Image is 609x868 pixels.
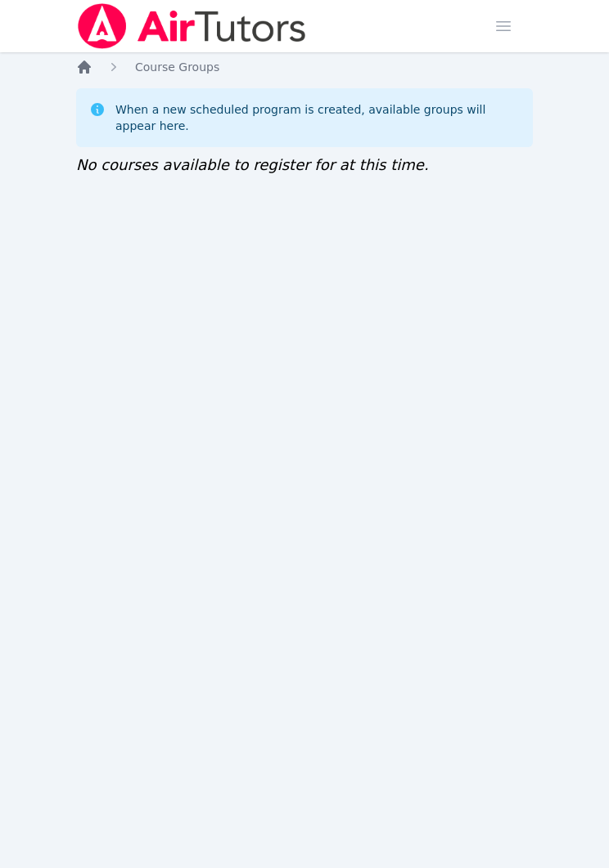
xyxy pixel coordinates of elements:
nav: Breadcrumb [76,59,533,75]
div: When a new scheduled program is created, available groups will appear here. [115,101,520,134]
span: Course Groups [135,60,219,74]
span: No courses available to register for at this time. [76,156,429,173]
img: Air Tutors [76,3,308,49]
a: Course Groups [135,59,219,75]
